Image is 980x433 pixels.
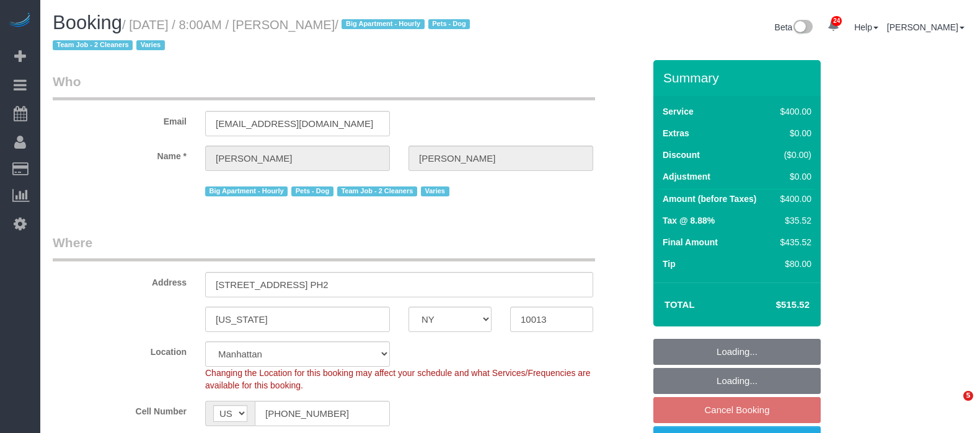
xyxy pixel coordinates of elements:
span: Pets - Dog [428,19,470,29]
span: Team Job - 2 Cleaners [337,186,417,196]
h3: Summary [663,71,814,85]
small: / [DATE] / 8:00AM / [PERSON_NAME] [53,18,474,53]
div: $35.52 [775,214,811,227]
div: $80.00 [775,258,811,270]
span: Big Apartment - Hourly [205,186,288,196]
span: Pets - Dog [291,186,333,196]
label: Cell Number [43,401,196,418]
label: Amount (before Taxes) [663,193,756,205]
label: Service [663,105,694,118]
label: Adjustment [663,170,710,183]
a: Beta [775,22,813,32]
div: ($0.00) [775,149,811,161]
span: Varies [136,40,165,50]
iframe: Intercom live chat [938,391,968,421]
input: Email [205,111,390,136]
input: First Name [205,146,390,171]
label: Tax @ 8.88% [663,214,715,227]
input: Cell Number [255,401,390,426]
label: Tip [663,258,676,270]
img: Automaid Logo [7,12,32,30]
label: Final Amount [663,236,718,248]
label: Location [43,341,196,358]
span: Varies [421,186,449,196]
legend: Where [53,234,595,261]
span: 24 [831,16,842,26]
img: New interface [792,20,813,36]
div: $400.00 [775,193,811,205]
h4: $515.52 [739,300,810,310]
a: [PERSON_NAME] [887,22,965,32]
span: 5 [963,391,973,401]
span: Team Job - 2 Cleaners [53,40,133,50]
label: Email [43,111,196,128]
label: Name * [43,146,196,162]
strong: Total [664,299,695,310]
legend: Who [53,72,595,100]
span: Big Apartment - Hourly [342,19,424,29]
div: $435.52 [775,236,811,248]
input: Zip Code [510,307,593,332]
div: $400.00 [775,105,811,118]
a: Help [854,22,878,32]
label: Extras [663,127,689,139]
span: Booking [53,12,122,33]
span: Changing the Location for this booking may affect your schedule and what Services/Frequencies are... [205,368,591,390]
input: City [205,307,390,332]
div: $0.00 [775,127,811,139]
a: 24 [821,12,845,40]
div: $0.00 [775,170,811,183]
input: Last Name [408,146,593,171]
label: Address [43,272,196,289]
label: Discount [663,149,700,161]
